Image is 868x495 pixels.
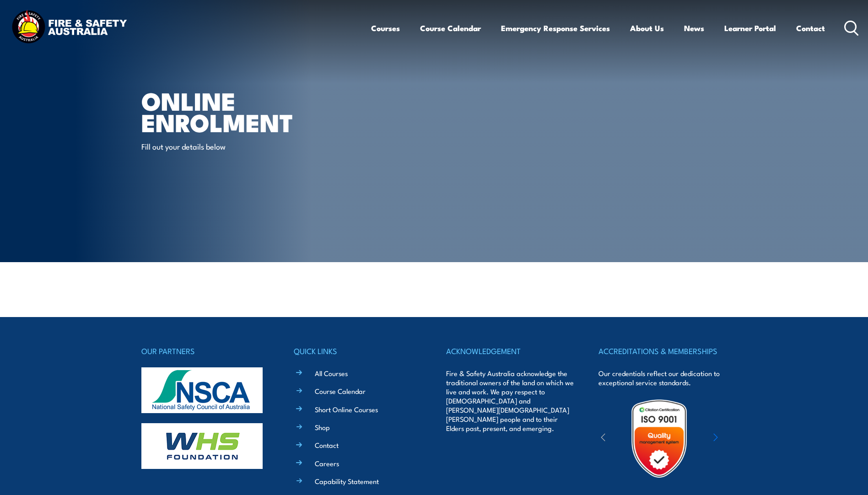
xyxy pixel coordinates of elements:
[141,367,263,413] img: nsca-logo-footer
[315,476,379,486] a: Capability Statement
[796,16,825,40] a: Contact
[420,16,481,40] a: Course Calendar
[141,141,308,151] p: Fill out your details below
[724,16,776,40] a: Learner Portal
[598,344,727,357] h4: ACCREDITATIONS & MEMBERSHIPS
[294,344,422,357] h4: QUICK LINKS
[700,423,779,454] img: ewpa-logo
[684,16,704,40] a: News
[141,344,270,357] h4: OUR PARTNERS
[315,440,339,450] a: Contact
[141,90,367,132] h1: Online Enrolment
[315,404,378,414] a: Short Online Courses
[371,16,400,40] a: Courses
[446,369,574,433] p: Fire & Safety Australia acknowledge the traditional owners of the land on which we live and work....
[315,422,330,432] a: Shop
[446,344,574,357] h4: ACKNOWLEDGEMENT
[315,458,339,468] a: Careers
[630,16,664,40] a: About Us
[141,423,263,469] img: whs-logo-footer
[619,398,699,479] img: Untitled design (19)
[315,386,366,396] a: Course Calendar
[315,368,348,378] a: All Courses
[501,16,610,40] a: Emergency Response Services
[598,369,727,387] p: Our credentials reflect our dedication to exceptional service standards.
